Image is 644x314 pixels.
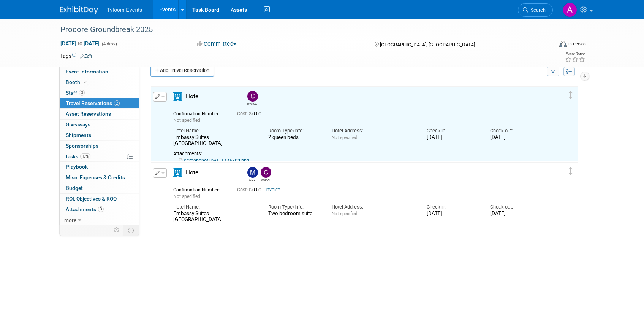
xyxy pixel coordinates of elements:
div: Confirmation Number: [173,185,226,193]
a: ROI, Objectives & ROO [60,194,139,204]
span: Misc. Expenses & Credits [66,174,125,180]
div: Check-out: [490,204,542,210]
div: Hotel Address: [332,204,415,210]
div: Attachments: [173,151,543,157]
a: Travel Reservations2 [60,98,139,108]
span: Playbook [66,164,88,170]
img: Corbin Nelson [261,167,271,178]
a: Attachments3 [60,204,139,215]
span: Not specified [332,211,357,216]
a: Giveaways [60,120,139,130]
i: Hotel [173,168,182,177]
img: Mark Nelson [247,167,258,178]
a: Screenshot [DATE] 145502.png [179,158,249,164]
span: Hotel [186,93,200,100]
a: Add Travel Reservation [150,64,214,77]
a: more [60,215,139,225]
a: Tasks17% [60,151,139,162]
span: Search [528,7,546,13]
a: Search [518,3,553,17]
i: Booth reservation complete [84,80,87,84]
div: Mark Nelson [245,167,259,182]
div: Room Type/Info: [268,128,320,134]
span: Travel Reservations [66,100,120,106]
div: Corbin Nelson [261,178,270,182]
span: Sponsorships [66,143,98,149]
div: Check-in: [427,128,479,134]
div: Chris Walker [245,91,259,106]
span: ROI, Objectives & ROO [66,196,117,202]
div: Check-in: [427,204,479,210]
a: Asset Reservations [60,109,139,119]
span: Cost: $ [237,111,252,116]
span: Hotel [186,169,200,176]
span: 0.00 [237,187,264,193]
i: Click and drag to move item [569,91,573,99]
div: Two bedroom suite [268,210,320,217]
i: Filter by Traveler [551,69,556,74]
span: Giveaways [66,121,90,128]
div: [DATE] [490,134,542,141]
span: [GEOGRAPHIC_DATA], [GEOGRAPHIC_DATA] [380,42,475,48]
span: 17% [80,153,90,159]
a: Staff3 [60,88,139,98]
span: Not specified [332,135,357,140]
span: Budget [66,185,83,191]
div: Room Type/Info: [268,204,320,210]
span: [DATE] [DATE] [60,40,100,47]
div: In-Person [568,41,586,47]
span: Not specified [173,194,200,199]
span: Booth [66,79,89,85]
a: Shipments [60,130,139,140]
div: [DATE] [427,210,479,217]
div: Mark Nelson [247,178,257,182]
span: 0.00 [237,111,264,116]
div: [DATE] [490,210,542,217]
img: Chris Walker [247,91,258,102]
div: Chris Walker [247,102,257,106]
span: Event Information [66,69,108,75]
span: Staff [66,90,85,96]
span: Asset Reservations [66,111,111,117]
span: Tyfoom Events [107,7,142,13]
div: Embassy Suites [GEOGRAPHIC_DATA] [173,210,257,223]
div: Check-out: [490,128,542,134]
img: Format-Inperson.png [559,41,567,47]
a: Playbook [60,162,139,172]
div: Hotel Name: [173,128,257,134]
span: 2 [114,100,120,106]
span: 3 [98,206,104,212]
span: to [76,40,84,46]
span: Shipments [66,132,91,138]
span: Cost: $ [237,187,252,193]
td: Personalize Event Tab Strip [110,225,123,235]
a: Misc. Expenses & Credits [60,172,139,183]
a: Event Information [60,67,139,77]
span: 3 [79,90,85,96]
a: Budget [60,183,139,193]
div: 2 queen beds [268,134,320,140]
a: Edit [80,54,92,59]
span: more [64,217,76,223]
span: Tasks [65,153,90,159]
div: [DATE] [427,134,479,141]
span: Attachments [66,206,104,212]
div: Procore Groundbreak 2025 [58,23,541,37]
td: Tags [60,52,92,60]
span: Not specified [173,118,200,123]
span: (4 days) [101,41,117,46]
i: Hotel [173,92,182,101]
div: Hotel Address: [332,128,415,134]
div: Event Format [508,40,586,51]
a: Sponsorships [60,141,139,151]
div: Event Rating [565,52,585,56]
div: Hotel Name: [173,204,257,210]
div: Corbin Nelson [259,167,272,182]
div: Confirmation Number: [173,109,226,117]
a: Invoice [266,187,280,193]
img: Angie Nichols [563,3,577,17]
div: Embassy Suites [GEOGRAPHIC_DATA] [173,134,257,147]
img: ExhibitDay [60,6,98,14]
td: Toggle Event Tabs [123,225,139,235]
a: Booth [60,77,139,88]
